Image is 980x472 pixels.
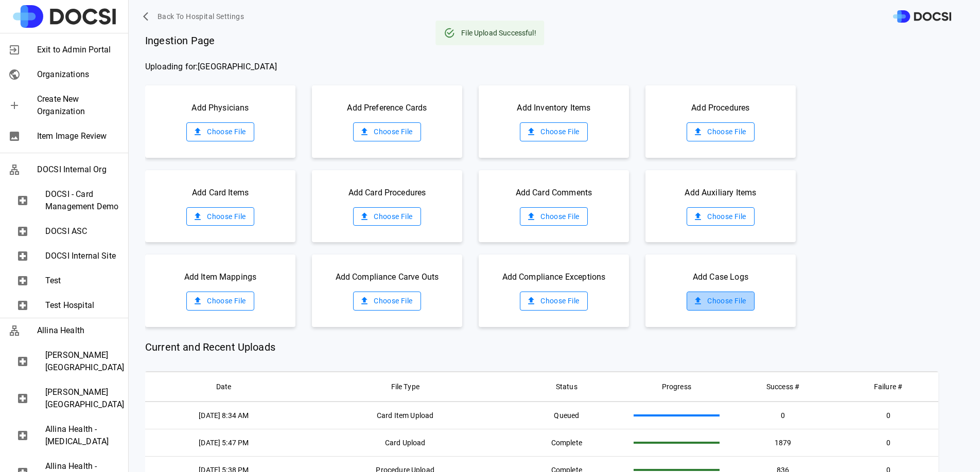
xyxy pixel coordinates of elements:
td: Card Upload [303,429,508,456]
span: Add Preference Cards [347,102,427,114]
span: Current and Recent Uploads [145,339,938,355]
label: Choose File [186,207,254,226]
label: Choose File [353,122,421,141]
span: Allina Health - [MEDICAL_DATA] [45,423,120,448]
button: Back to Hospital Settings [141,7,248,26]
td: Complete [508,429,625,456]
label: Choose File [520,207,587,226]
span: Add Auxiliary Items [685,187,756,199]
label: Choose File [353,292,421,311]
th: Progress [625,372,728,402]
label: Choose File [687,122,754,141]
img: DOCSI Logo [893,10,951,23]
td: 0 [728,402,838,429]
td: 0 [838,402,938,429]
th: Success # [728,372,838,402]
span: Ingestion Page [145,33,980,48]
span: Exit to Admin Portal [37,44,120,56]
div: File Upload Successful! [461,24,536,42]
label: Choose File [687,207,754,226]
th: File Type [303,372,508,402]
span: Add Item Mappings [184,271,257,283]
th: Failure # [838,372,938,402]
span: Item Image Review [37,130,120,142]
td: Card Item Upload [303,402,508,429]
th: Date [145,372,303,402]
td: 0 [838,429,938,456]
span: Add Compliance Carve Outs [336,271,439,283]
span: Add Card Comments [516,187,592,199]
span: Uploading for: [GEOGRAPHIC_DATA] [145,61,980,73]
span: Add Case Logs [693,271,748,283]
span: DOCSI Internal Site [45,250,120,262]
span: DOCSI Internal Org [37,164,120,176]
label: Choose File [520,292,587,311]
span: [PERSON_NAME][GEOGRAPHIC_DATA] [45,386,120,411]
th: Status [508,372,625,402]
label: Choose File [186,292,254,311]
label: Choose File [186,122,254,141]
span: DOCSI - Card Management Demo [45,188,120,213]
span: Add Procedures [691,102,749,114]
span: Back to Hospital Settings [157,10,244,23]
label: Choose File [687,292,754,311]
span: Create New Organization [37,93,120,118]
span: [PERSON_NAME][GEOGRAPHIC_DATA] [45,349,120,374]
img: Site Logo [13,5,116,28]
td: 1879 [728,429,838,456]
span: Add Card Procedures [348,187,426,199]
span: Test [45,275,120,287]
span: Add Inventory Items [517,102,590,114]
label: Choose File [520,122,587,141]
span: Add Card Items [192,187,249,199]
span: Add Compliance Exceptions [502,271,606,283]
td: Queued [508,402,625,429]
span: DOCSI ASC [45,225,120,238]
label: Choose File [353,207,421,226]
span: Allina Health [37,324,120,337]
td: [DATE] 5:47 PM [145,429,303,456]
span: Test Hospital [45,299,120,312]
span: Organizations [37,68,120,81]
td: [DATE] 8:34 AM [145,402,303,429]
span: Add Physicians [191,102,249,114]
